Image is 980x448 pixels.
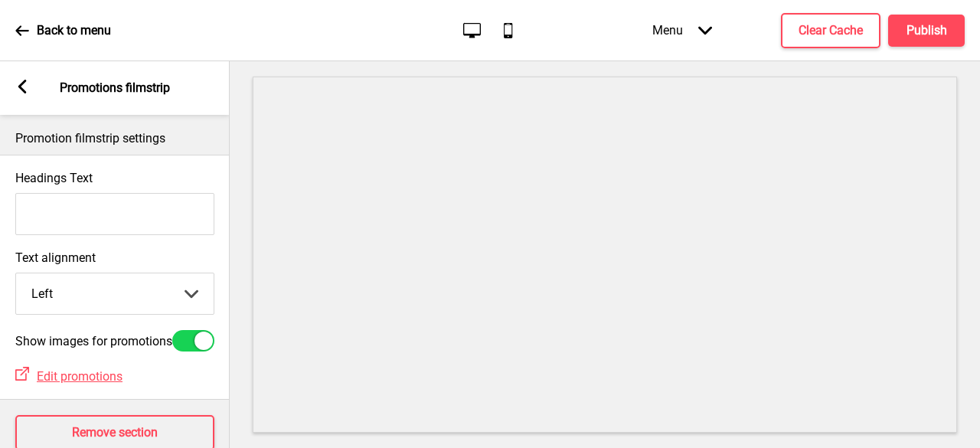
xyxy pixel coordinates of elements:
[29,369,122,384] a: Edit promotions
[72,424,158,441] h4: Remove section
[888,15,965,47] button: Publish
[799,22,863,39] h4: Clear Cache
[15,334,172,348] label: Show images for promotions
[15,10,111,51] a: Back to menu
[15,171,93,185] label: Headings Text
[781,13,880,48] button: Clear Cache
[37,22,111,39] p: Back to menu
[637,8,727,53] div: Menu
[15,250,214,265] label: Text alignment
[906,22,947,39] h4: Publish
[37,369,122,384] span: Edit promotions
[15,130,214,147] p: Promotion filmstrip settings
[60,80,170,96] p: Promotions filmstrip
